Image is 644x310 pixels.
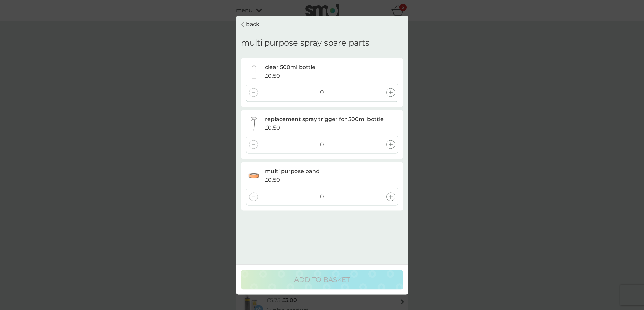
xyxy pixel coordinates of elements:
p: 0 [320,140,324,149]
img: clear 500ml bottle [247,65,261,79]
p: 0 [320,192,324,201]
img: replacement spray trigger for 500ml bottle [247,117,261,131]
img: multi purpose band [247,169,261,182]
p: ADD TO BASKET [294,274,350,285]
span: £0.50 [265,72,280,81]
button: back [241,16,259,33]
span: £0.50 [265,124,280,133]
span: £0.50 [265,176,280,185]
p: 0 [320,88,324,97]
p: replacement spray trigger for 500ml bottle [265,115,384,124]
button: ADD TO BASKET [241,270,403,289]
p: multi purpose band [265,167,320,176]
p: clear 500ml bottle [265,63,315,72]
p: back [246,20,259,29]
h2: multi purpose spray spare parts [241,38,369,48]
